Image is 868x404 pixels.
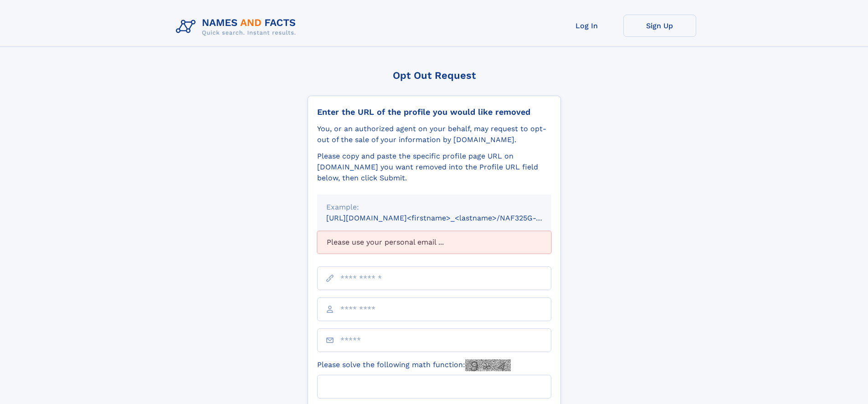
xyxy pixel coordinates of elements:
div: Enter the URL of the profile you would like removed [317,107,551,117]
div: Please copy and paste the specific profile page URL on [DOMAIN_NAME] you want removed into the Pr... [317,151,551,184]
a: Log In [550,15,623,37]
div: Example: [326,202,542,213]
div: You, or an authorized agent on your behalf, may request to opt-out of the sale of your informatio... [317,123,551,145]
label: Please solve the following math function: [317,359,511,371]
div: Opt Out Request [308,70,561,81]
small: [URL][DOMAIN_NAME]<firstname>_<lastname>/NAF325G-xxxxxxxx [326,214,569,222]
img: Logo Names and Facts [172,15,303,39]
a: Sign Up [623,15,696,37]
div: Please use your personal email ... [317,231,551,254]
